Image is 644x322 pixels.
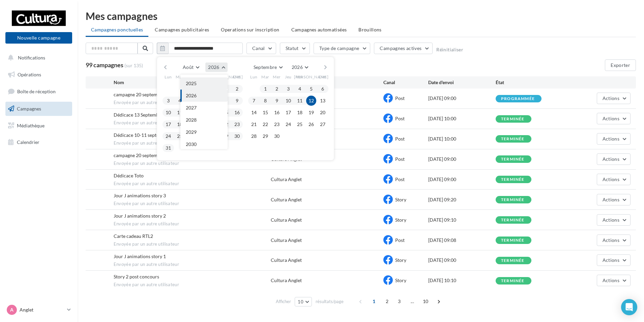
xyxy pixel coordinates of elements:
button: Actions [597,194,631,205]
button: 2026 [180,90,228,102]
span: Dim [233,74,241,80]
a: A Anglet [5,303,72,316]
button: 16 [232,107,242,118]
span: 2026 [186,93,197,98]
div: Mes campagnes [86,11,636,21]
div: [DATE] 09:10 [428,217,496,223]
span: Septembre [254,64,277,70]
button: Nouvelle campagne [5,32,72,44]
button: 4 [295,84,305,94]
button: 28 [249,131,259,141]
button: 23 [272,119,282,129]
button: Actions [597,174,631,185]
button: Type de campagne [314,43,371,54]
span: Médiathèque [17,122,45,128]
button: 3 [163,96,173,106]
span: Opérations [18,72,41,77]
span: 2026 [208,64,219,70]
span: 10 [420,296,431,307]
button: 2030 [180,138,228,150]
button: 12 [306,96,316,106]
span: Mar [261,74,269,80]
button: 14 [249,107,259,118]
button: 2028 [180,114,228,126]
span: 2027 [186,105,197,110]
span: 2026 [292,64,303,70]
button: 10 [163,107,173,118]
span: (sur 135) [124,62,143,69]
button: 2026 [205,63,227,72]
button: Actions [597,113,631,124]
span: Jour J animations story 2 [114,213,166,219]
span: Envoyée par un autre utilisateur [114,181,271,187]
span: 2030 [186,141,197,147]
span: Actions [603,176,619,182]
button: Actions [597,234,631,246]
button: Actions [597,214,631,226]
a: Opérations [4,68,74,82]
button: 2 [272,84,282,94]
button: 25 [295,119,305,129]
a: Calendrier [4,135,74,149]
span: Story 2 post concours [114,274,159,279]
button: 3 [283,84,293,94]
button: 16 [272,107,282,118]
span: Post [395,116,405,121]
span: Campagnes [17,106,41,112]
button: 25 [175,131,185,141]
button: 4 [175,96,185,106]
button: 15 [260,107,270,118]
span: Campagnes publicitaires [155,27,209,32]
a: Campagnes [4,102,74,116]
span: Actions [603,156,619,162]
span: Dédicace 10-11 septembre [114,132,170,138]
span: Jour J animations story 1 [114,253,166,259]
p: Anglet [20,306,64,313]
span: Campagnes actives [380,45,421,51]
span: Post [395,176,405,182]
button: Campagnes actives [374,43,433,54]
span: Lun [250,74,258,80]
div: terminée [501,137,525,141]
span: Actions [603,197,619,202]
button: 7 [249,96,259,106]
span: Envoyée par un autre utilisateur [114,201,271,207]
span: Envoyée par un autre utilisateur [114,262,271,268]
span: Actions [603,136,619,142]
div: terminée [501,238,525,243]
span: résultats/page [316,298,344,305]
span: Actions [603,95,619,101]
button: 31 [163,143,173,153]
span: Jour J animations story 3 [114,193,166,198]
button: 24 [283,119,293,129]
div: [DATE] 09:20 [428,196,496,203]
span: Envoyée par un autre utilisateur [114,120,271,126]
button: 9 [232,96,242,106]
span: Actions [603,257,619,263]
a: Médiathèque [4,119,74,133]
div: [DATE] 09:00 [428,95,496,102]
div: [DATE] 10:00 [428,135,496,142]
div: [DATE] 09:00 [428,257,496,264]
div: Cultura Anglet [271,196,302,203]
button: 30 [272,131,282,141]
button: 17 [163,119,173,129]
button: 10 [295,297,312,306]
button: 20 [318,107,328,118]
span: Envoyée par un autre utilisateur [114,100,271,106]
span: Envoyée par un autre utilisateur [114,160,271,167]
button: Réinitialiser [436,47,463,52]
button: Actions [597,254,631,266]
button: 2026 [289,63,311,72]
span: Mar [176,74,184,80]
div: Cultura Anglet [271,257,302,264]
button: 26 [306,119,316,129]
span: 2029 [186,129,197,135]
span: Mer [273,74,281,80]
button: Statut [280,43,310,54]
span: Actions [603,237,619,243]
button: 2027 [180,102,228,114]
button: Actions [597,153,631,165]
span: 2 [382,296,392,307]
span: Afficher [276,298,291,305]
